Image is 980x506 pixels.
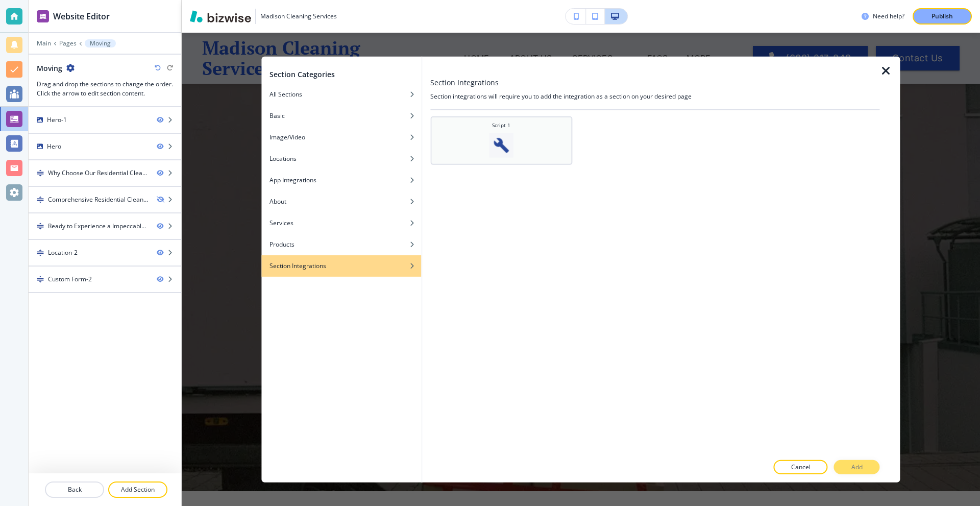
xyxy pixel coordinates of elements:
[269,239,295,249] h4: Products
[430,91,879,101] h4: Section integrations will require you to add the integration as a section on your desired page
[37,196,44,203] img: Drag
[913,8,972,25] button: Publish
[37,63,62,74] h2: Moving
[47,115,67,125] div: Hero-1
[261,105,421,126] button: Basic
[29,160,181,186] div: DragWhy Choose Our Residential Cleaning Services?-1
[37,170,44,177] img: Drag
[269,261,326,270] h4: Section Integrations
[261,126,421,148] button: Image/Video
[48,275,92,284] div: Custom Form-2
[29,240,181,266] div: DragLocation-2
[48,195,149,204] div: Comprehensive Residential Cleaning Services-1
[873,12,904,21] h3: Need help?
[932,12,953,21] p: Publish
[48,168,149,178] div: Why Choose Our Residential Cleaning Services?-1
[269,154,297,163] h4: Locations
[260,12,337,21] h3: Madison Cleaning Services
[269,132,305,141] h4: Image/Video
[59,40,77,47] button: Pages
[37,80,173,98] h3: Drag and drop the sections to change the order. Click the arrow to edit section content.
[29,134,181,159] div: Hero
[48,248,78,257] div: Location-2
[269,111,285,120] h4: Basic
[489,133,513,157] img: SCRIPT_SECTION
[492,121,510,129] h4: Script 1
[46,485,103,494] p: Back
[108,481,167,498] button: Add Section
[774,460,828,474] button: Cancel
[261,255,421,276] button: Section Integrations
[37,249,44,256] img: Drag
[261,169,421,190] button: App Integrations
[37,223,44,230] img: Drag
[48,222,149,231] div: Ready to Experience a Impeccably Clean Home?-1
[261,233,421,255] button: Products
[29,187,181,212] div: DragComprehensive Residential Cleaning Services-1
[85,39,116,47] button: Moving
[269,89,302,99] h4: All Sections
[269,175,316,184] h4: App Integrations
[37,10,49,22] img: editor icon
[261,148,421,169] button: Locations
[190,9,337,24] button: Madison Cleaning Services
[90,40,111,47] p: Moving
[269,218,293,227] h4: Services
[47,142,61,151] div: Hero
[29,213,181,239] div: DragReady to Experience a Impeccably Clean Home?-1
[45,481,104,498] button: Back
[791,463,811,472] p: Cancel
[261,212,421,233] button: Services
[430,116,573,164] div: Script 1SCRIPT_SECTION
[261,190,421,212] button: About
[29,267,181,292] div: DragCustom Form-2
[109,485,166,494] p: Add Section
[37,40,51,47] button: Main
[269,68,335,79] h2: Section Categories
[261,83,421,105] button: All Sections
[190,10,251,22] img: Bizwise Logo
[53,10,110,22] h2: Website Editor
[29,107,181,133] div: Hero-1
[37,276,44,283] img: Drag
[269,197,286,206] h4: About
[430,77,499,87] h3: Section Integrations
